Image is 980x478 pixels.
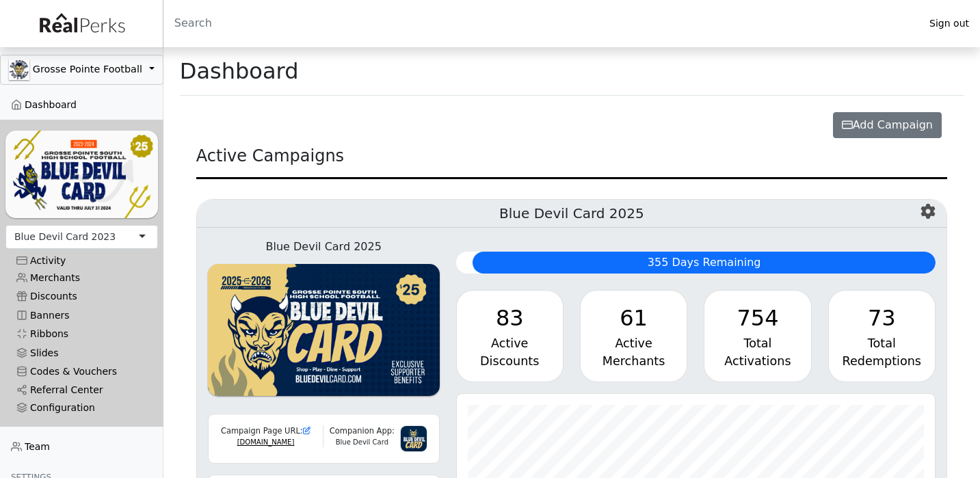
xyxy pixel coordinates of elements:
div: Active Campaigns [196,144,947,179]
a: Referral Center [5,381,158,399]
img: WvZzOez5OCqmO91hHZfJL7W2tJ07LbGMjwPPNJwI.png [208,264,440,397]
a: 754 Total Activations [704,290,811,382]
a: [DOMAIN_NAME] [237,438,295,446]
input: Search [163,7,918,40]
div: 754 [715,302,799,334]
div: Companion App: [323,425,400,437]
div: Discounts [468,352,552,370]
a: Slides [5,343,158,362]
img: GAa1zriJJmkmu1qRtUwg8x1nQwzlKm3DoqW9UgYl.jpg [9,59,29,80]
img: 3g6IGvkLNUf97zVHvl5PqY3f2myTnJRpqDk2mpnC.png [400,425,427,452]
div: Activations [715,352,799,370]
button: Add Campaign [833,112,942,138]
div: Blue Devil Card [323,437,400,447]
div: Blue Devil Card 2023 [14,230,116,244]
div: 83 [468,302,552,334]
a: Banners [5,306,158,325]
div: Merchants [592,352,676,370]
a: Codes & Vouchers [5,362,158,381]
div: 355 Days Remaining [473,252,936,274]
div: Redemptions [840,352,924,370]
div: Active [468,334,552,352]
div: Blue Devil Card 2025 [208,239,440,255]
div: 61 [592,302,676,334]
h5: Blue Devil Card 2025 [197,200,946,228]
h1: Dashboard [180,58,299,84]
a: Sign out [918,14,980,33]
a: 61 Active Merchants [580,290,687,382]
a: Ribbons [5,325,158,343]
a: Merchants [5,269,158,287]
img: YNIl3DAlDelxGQFo2L2ARBV2s5QDnXUOFwQF9zvk.png [5,131,158,217]
div: Total [715,334,799,352]
a: 83 Active Discounts [456,290,564,382]
a: 73 Total Redemptions [828,290,936,382]
div: Activity [16,255,147,267]
div: Campaign Page URL: [217,425,315,437]
a: Discounts [5,287,158,306]
div: Total [840,334,924,352]
div: Configuration [16,402,147,414]
div: Active [592,334,676,352]
div: 73 [840,302,924,334]
img: real_perks_logo-01.svg [32,8,131,39]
